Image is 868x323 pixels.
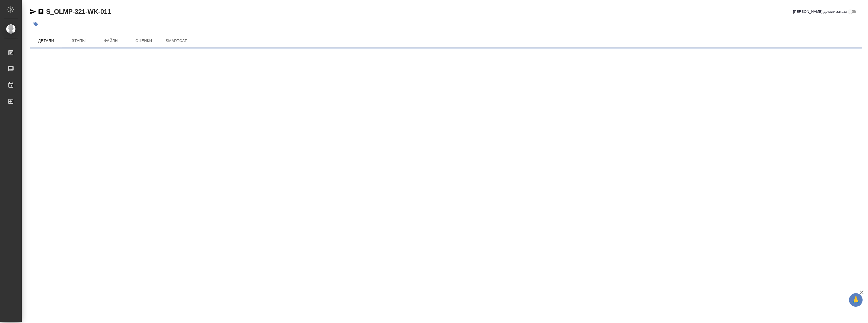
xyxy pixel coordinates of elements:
button: 🙏 [849,293,863,307]
button: Скопировать ссылку [38,8,44,15]
span: 🙏 [851,294,860,306]
span: Файлы [98,37,124,44]
span: Этапы [66,37,92,44]
button: Добавить тэг [30,18,42,30]
a: S_OLMP-321-WK-011 [46,8,111,15]
span: Оценки [131,37,157,44]
button: Скопировать ссылку для ЯМессенджера [30,8,36,15]
span: Детали [33,37,59,44]
span: SmartCat [163,37,189,44]
span: [PERSON_NAME] детали заказа [793,9,847,14]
